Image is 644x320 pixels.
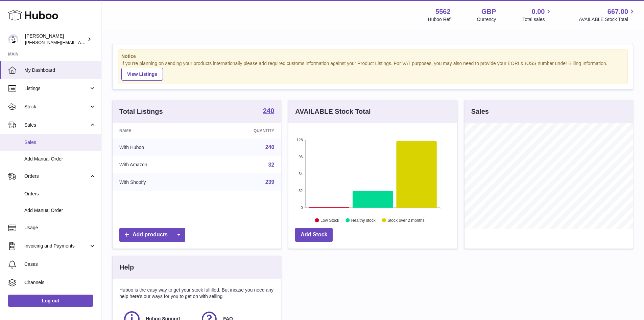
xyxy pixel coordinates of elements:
text: 96 [299,155,303,159]
span: Sales [24,139,96,146]
text: Healthy stock [351,218,376,222]
strong: 5562 [435,7,451,16]
a: 0.00 Total sales [522,7,552,23]
span: Invoicing and Payments [24,243,89,249]
span: 0.00 [532,7,545,16]
span: Cases [24,261,96,268]
span: Channels [24,279,96,286]
a: 667.00 AVAILABLE Stock Total [579,7,636,23]
h3: AVAILABLE Stock Total [295,107,371,116]
span: Stock [24,104,89,110]
span: AVAILABLE Stock Total [579,16,636,23]
a: 239 [265,179,275,185]
a: 32 [268,162,275,168]
span: Add Manual Order [24,207,96,214]
text: Stock over 2 months [388,218,425,222]
a: 240 [265,144,275,150]
span: My Dashboard [24,67,96,73]
h3: Help [119,263,134,272]
p: Huboo is the easy way to get your stock fulfilled. But incase you need any help here's our ways f... [119,287,274,300]
td: With Amazon [113,156,205,174]
a: View Listings [121,68,163,81]
span: Orders [24,191,96,197]
text: 0 [301,206,303,210]
span: Orders [24,173,89,179]
h3: Total Listings [119,107,163,116]
text: 64 [299,172,303,176]
text: 32 [299,189,303,193]
div: Currency [477,16,496,23]
strong: GBP [481,7,496,16]
h3: Sales [471,107,489,116]
a: Add Stock [295,228,333,242]
strong: 240 [263,107,274,114]
strong: Notice [121,53,624,60]
span: 667.00 [607,7,628,16]
div: Huboo Ref [428,16,451,23]
a: Add products [119,228,185,242]
th: Name [113,123,205,138]
span: Total sales [522,16,552,23]
text: 128 [296,138,303,142]
div: If you're planning on sending your products internationally please add required customs informati... [121,60,624,81]
th: Quantity [205,123,281,138]
span: Add Manual Order [24,156,96,162]
a: 240 [263,107,274,115]
td: With Huboo [113,138,205,156]
div: [PERSON_NAME] [25,33,86,46]
text: Low Stock [320,218,339,222]
span: Sales [24,122,89,128]
span: [PERSON_NAME][EMAIL_ADDRESS][DOMAIN_NAME] [25,40,136,45]
span: Listings [24,85,89,92]
img: ketan@vasanticosmetics.com [8,34,18,44]
span: Usage [24,225,96,231]
a: Log out [8,295,93,307]
td: With Shopify [113,173,205,191]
